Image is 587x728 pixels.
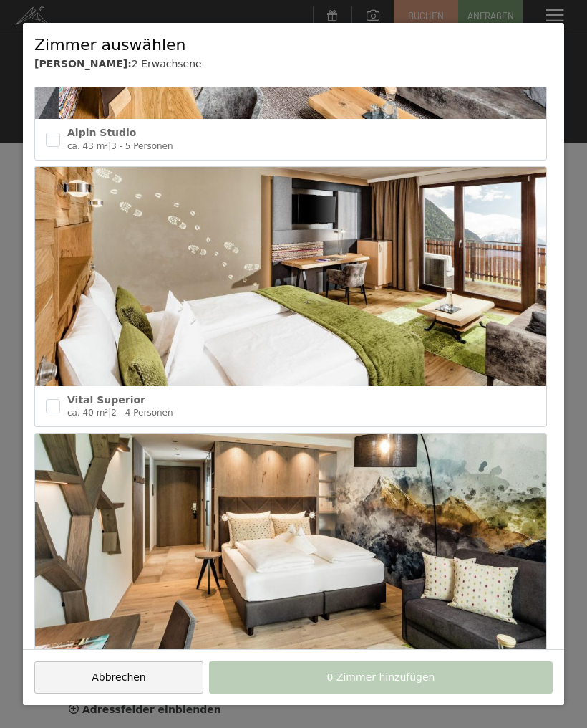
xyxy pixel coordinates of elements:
[92,671,145,685] span: Abbrechen
[111,141,173,151] span: 3 - 5 Personen
[111,408,173,418] span: 2 - 4 Personen
[35,167,546,386] img: Vital Superior
[67,141,108,151] span: ca. 43 m²
[67,394,145,406] span: Vital Superior
[67,408,108,418] span: ca. 40 m²
[108,141,111,151] span: |
[132,58,202,70] span: 2 Erwachsene
[67,127,136,138] span: Alpin Studio
[108,408,111,418] span: |
[34,58,132,70] b: [PERSON_NAME]:
[34,661,203,694] button: Abbrechen
[34,34,553,57] div: Zimmer auswählen
[35,434,546,653] img: Junior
